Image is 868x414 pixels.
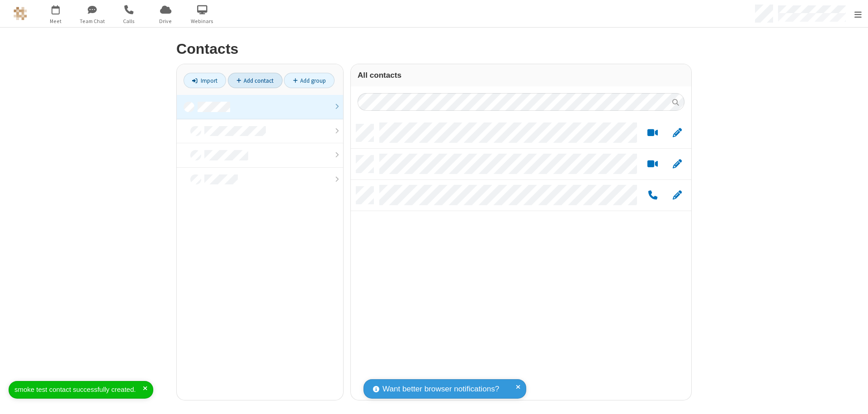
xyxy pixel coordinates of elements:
span: Drive [149,17,183,25]
h3: All contacts [358,71,684,80]
span: Webinars [185,17,219,25]
a: Add contact [228,73,283,88]
h2: Contacts [176,41,692,57]
span: Team Chat [75,17,109,25]
div: grid [351,118,691,400]
span: Calls [112,17,146,25]
button: Start a video meeting [644,127,661,139]
span: Want better browser notifications? [382,383,499,395]
button: Start a video meeting [644,159,661,170]
img: QA Selenium DO NOT DELETE OR CHANGE [14,7,27,20]
span: Meet [39,17,73,25]
button: Edit [668,159,686,170]
div: smoke test contact successfully created. [14,385,143,395]
a: Add group [284,73,335,88]
button: Edit [668,127,686,139]
button: Edit [668,190,686,201]
button: Call by phone [644,190,661,201]
a: Import [184,73,226,88]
